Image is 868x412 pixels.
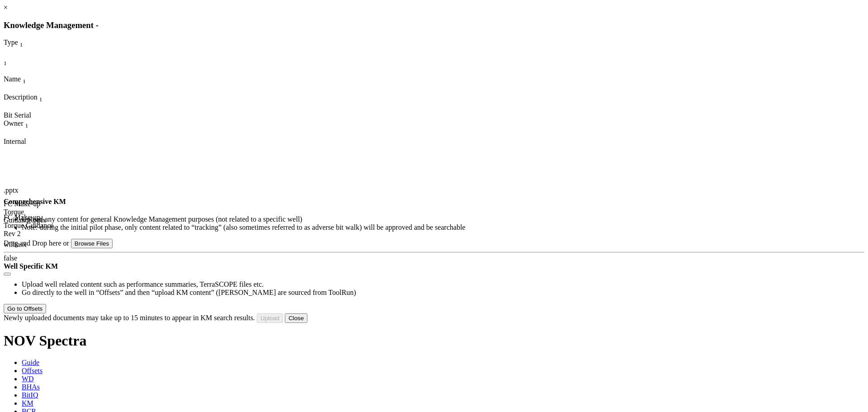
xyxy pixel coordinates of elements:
[71,239,113,248] button: Browse Files
[22,391,38,399] span: BitIQ
[23,75,26,83] span: Sort None
[4,38,49,48] div: Type Sort None
[22,223,864,232] li: Note: during the initial pilot phase, only content related to “tracking” (also sometimes referred...
[4,239,61,247] span: Drag and Drop here
[4,137,26,145] span: Internal Only
[4,119,53,137] div: Sort None
[22,280,864,289] li: Upload well related content such as performance summaries, TerraSCOPE files etc.
[4,20,99,30] span: Knowledge Management -
[39,93,42,101] span: Sort None
[39,96,42,103] sub: 1
[4,213,58,238] div: FC Make-up Torque Guidance Rev 2
[4,314,255,322] span: Newly uploaded documents may take up to 15 minutes to appear in KM search results.
[4,129,53,137] div: Column Menu
[22,375,34,383] span: WD
[20,38,23,46] span: Sort None
[4,93,58,111] div: Sort None
[4,198,864,206] h4: Comprehensive KM
[4,57,26,67] div: Sort None
[4,60,7,66] sub: 1
[4,75,21,83] span: Name
[23,78,26,85] sub: 1
[4,332,864,349] h1: NOV Spectra
[4,75,46,85] div: Name Sort None
[25,122,28,129] sub: 1
[4,103,58,111] div: Column Menu
[22,399,33,407] span: KM
[4,200,46,224] div: FC Make-up Torque Guidance.pptx
[4,75,46,93] div: Sort None
[4,67,26,75] div: Column Menu
[4,304,46,313] button: Go to Offsets
[4,254,36,262] div: false
[4,93,38,101] span: Description
[257,313,283,323] button: Upload
[22,215,864,223] li: Upload any content for general Knowledge Management purposes (not related to a specific well)
[4,57,26,75] div: Sort None
[22,367,42,374] span: Offsets
[4,38,49,57] div: Sort None
[4,93,58,103] div: Description Sort None
[4,4,8,11] a: ×
[4,85,46,93] div: Column Menu
[4,38,18,46] span: Type
[22,289,864,297] li: Go directly to the well in “Offsets” and then “upload KM content” ([PERSON_NAME] are sourced from...
[4,57,7,65] span: Sort None
[63,239,69,247] span: or
[4,49,49,57] div: Column Menu
[4,262,864,270] h4: Well Specific KM
[4,186,26,194] div: .pptx
[285,313,307,323] button: Close
[22,383,40,391] span: BHAs
[22,359,39,366] span: Guide
[4,119,24,127] span: Owner
[4,111,31,119] span: Bit Serial
[20,42,23,48] sub: 1
[25,119,28,127] span: Sort None
[4,119,53,129] div: Owner Sort None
